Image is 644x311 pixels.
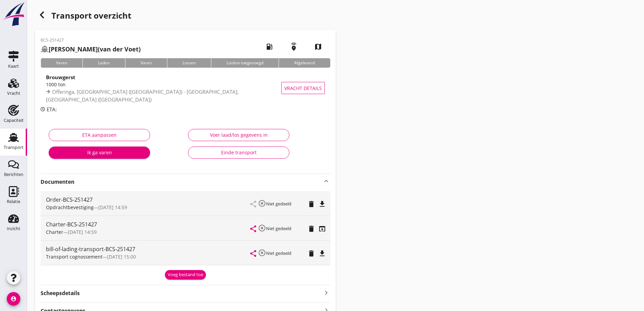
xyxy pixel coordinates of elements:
[49,45,98,53] strong: [PERSON_NAME]
[46,253,251,260] div: —
[7,91,20,95] div: Vracht
[46,74,75,81] strong: Brouwgerst
[194,131,284,138] div: Voer laad/los gegevens in
[82,58,125,68] div: Laden
[4,172,23,177] div: Berichten
[41,58,82,68] div: Varen
[266,201,291,207] small: Niet gedeeld
[41,37,141,43] p: BCS-251427
[258,224,266,232] i: highlight_off
[49,147,150,159] button: Ik ga varen
[1,2,26,27] img: logo-small.a267ee39.svg
[266,250,291,256] small: Niet gedeeld
[188,129,289,141] button: Voer laad/los gegevens in
[194,149,284,156] div: Einde transport
[46,220,251,228] div: Charter-BCS-251427
[4,118,24,123] div: Capaciteit
[318,200,326,208] i: file_download
[284,37,303,56] i: emergency_share
[41,73,330,103] a: Brouwgerst1000 tonOfferinga, [GEOGRAPHIC_DATA] ([GEOGRAPHIC_DATA]) - [GEOGRAPHIC_DATA], [GEOGRAPH...
[46,204,251,211] div: —
[249,249,257,258] i: share
[46,253,102,260] span: Transport cognossement
[322,288,330,297] i: keyboard_arrow_right
[7,226,20,231] div: Inzicht
[35,8,336,24] div: Transport overzicht
[8,64,19,68] div: Kaart
[168,271,203,278] div: Voeg bestand toe
[284,85,322,92] span: Vracht details
[46,228,251,236] div: —
[260,37,279,56] i: local_gas_station
[107,253,136,260] span: [DATE] 15:00
[7,292,20,306] i: account_circle
[7,199,20,204] div: Relatie
[41,178,322,186] strong: Documenten
[46,204,94,210] span: Opdrachtbevestiging
[188,147,289,159] button: Einde transport
[258,199,266,207] i: highlight_off
[249,225,257,233] i: share
[307,249,315,258] i: delete
[309,37,328,56] i: map
[281,82,325,94] button: Vracht details
[98,204,127,210] span: [DATE] 14:59
[125,58,167,68] div: Varen
[266,225,291,231] small: Niet gedeeld
[318,225,326,233] i: open_in_browser
[54,131,144,138] div: ETA aanpassen
[322,177,330,185] i: keyboard_arrow_up
[47,106,57,113] span: ETA:
[211,58,279,68] div: Losbon toegevoegd
[46,196,251,204] div: Order-BCS-251427
[49,129,150,141] button: ETA aanpassen
[318,249,326,258] i: file_download
[4,145,24,150] div: Transport
[258,249,266,257] i: highlight_off
[46,88,239,103] span: Offeringa, [GEOGRAPHIC_DATA] ([GEOGRAPHIC_DATA]) - [GEOGRAPHIC_DATA], [GEOGRAPHIC_DATA] ([GEOGRAP...
[46,229,63,235] span: Charter
[167,58,211,68] div: Lossen
[307,200,315,208] i: delete
[68,229,97,235] span: [DATE] 14:59
[165,270,206,280] button: Voeg bestand toe
[46,245,251,253] div: bill-of-lading-transport-BCS-251427
[46,81,289,88] div: 1000 ton
[279,58,330,68] div: Afgeleverd
[41,45,141,54] h2: (van der Voet)
[54,149,145,156] div: Ik ga varen
[41,289,80,297] strong: Scheepsdetails
[307,225,315,233] i: delete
